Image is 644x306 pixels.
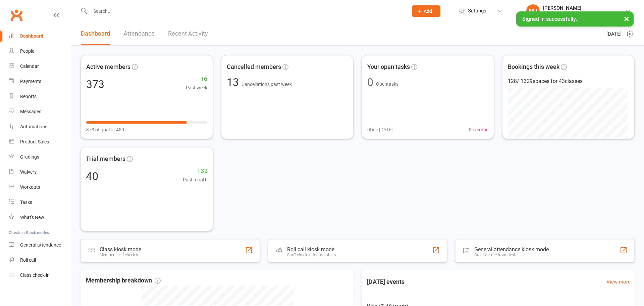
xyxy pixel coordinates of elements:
[287,246,336,253] div: Roll call kiosk mode
[186,84,207,91] span: Past week
[168,22,208,45] a: Recent Activity
[9,29,71,44] a: Dashboard
[186,74,207,84] span: +6
[183,166,207,176] span: +32
[86,62,130,72] span: Active members
[20,272,50,278] div: Class check-in
[20,257,36,263] div: Roll call
[9,134,71,149] a: Product Sales
[183,176,207,183] span: Past month
[469,126,488,133] span: 0 overdue
[20,109,41,114] div: Messages
[9,268,71,283] a: Class kiosk mode
[20,169,37,175] div: Waivers
[123,22,155,45] a: Attendance
[86,154,125,164] span: Trial members
[621,11,633,26] button: ×
[241,82,292,87] span: Cancellations past week
[9,165,71,180] a: Waivers
[367,77,373,88] div: 0
[9,180,71,195] a: Workouts
[100,253,141,257] div: Members self check-in
[20,215,44,220] div: What's New
[9,210,71,225] a: What's New
[9,89,71,104] a: Reports
[20,33,43,39] div: Dashboard
[526,4,540,18] div: MJ
[227,62,281,72] span: Cancelled members
[9,104,71,119] a: Messages
[474,253,549,257] div: Great for the front desk
[9,253,71,268] a: Roll call
[362,276,410,288] h3: [DATE] events
[543,11,625,17] div: Urban Muaythai - [GEOGRAPHIC_DATA]
[424,8,432,14] span: Add
[412,5,440,17] button: Add
[81,22,110,45] a: Dashboard
[287,253,336,257] div: Staff check-in for members
[9,237,71,253] a: General attendance kiosk mode
[9,59,71,74] a: Calendar
[606,278,631,286] a: View more
[9,195,71,210] a: Tasks
[20,48,34,54] div: People
[86,79,104,90] div: 373
[20,124,47,129] div: Automations
[474,246,549,253] div: General attendance kiosk mode
[522,16,577,22] span: Signed in successfully.
[9,119,71,134] a: Automations
[508,77,629,86] div: 128 / 1329 spaces for 43 classes
[20,94,37,99] div: Reports
[9,74,71,89] a: Payments
[86,171,98,181] div: 40
[606,30,622,38] span: [DATE]
[468,3,486,18] span: Settings
[367,62,410,72] span: Your open tasks
[20,242,61,248] div: General attendance
[227,76,241,89] span: 13
[88,6,403,16] input: Search...
[20,200,32,205] div: Tasks
[376,81,398,87] span: Open tasks
[8,7,25,24] a: Clubworx
[100,246,141,253] div: Class kiosk mode
[9,44,71,59] a: People
[9,149,71,165] a: Gradings
[20,79,41,84] div: Payments
[367,126,393,133] span: 0 Due [DATE]
[20,63,39,69] div: Calendar
[543,5,625,11] div: [PERSON_NAME]
[508,62,559,72] span: Bookings this week
[20,154,39,160] div: Gradings
[86,126,124,133] span: 373 of goal of 450
[86,276,161,286] span: Membership breakdown
[20,184,40,190] div: Workouts
[20,139,49,144] div: Product Sales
